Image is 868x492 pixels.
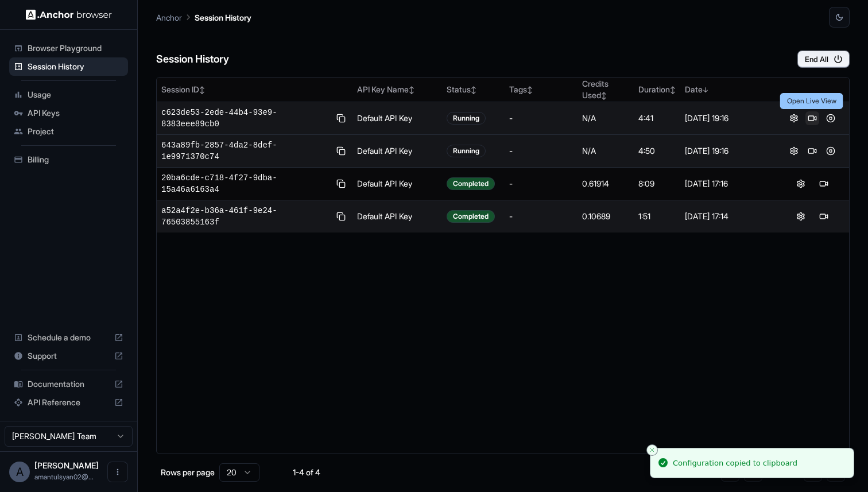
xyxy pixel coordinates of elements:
[797,51,850,68] button: End All
[161,172,330,195] span: 20ba6cde-c718-4f27-9dba-15a46a6163a4
[471,86,476,94] span: ↕
[352,200,442,233] td: Default API Key
[638,178,676,189] div: 8:09
[9,39,128,57] div: Browser Playground
[352,168,442,200] td: Default API Key
[28,126,123,137] span: Project
[447,84,501,95] div: Status
[509,113,573,124] div: -
[156,11,182,24] p: Anchor
[638,211,676,222] div: 1:51
[582,78,629,101] div: Credits Used
[582,145,629,157] div: N/A
[509,178,573,189] div: -
[509,211,573,222] div: -
[685,84,770,95] div: Date
[28,332,110,343] span: Schedule a demo
[28,61,123,72] span: Session History
[28,378,110,390] span: Documentation
[161,107,330,130] span: c623de53-2ede-44b4-93e9-8383eee89cb0
[278,467,335,478] div: 1-4 of 4
[9,462,30,482] div: A
[357,84,437,95] div: API Key Name
[28,89,123,100] span: Usage
[156,11,251,24] nav: breadcrumb
[34,472,94,481] span: amantulsyan02@gmail.com
[409,86,414,94] span: ↕
[9,393,128,412] div: API Reference
[28,350,110,362] span: Support
[685,145,770,157] div: [DATE] 19:16
[28,107,123,119] span: API Keys
[582,178,629,189] div: 0.61914
[582,113,629,124] div: N/A
[28,397,110,408] span: API Reference
[34,460,99,470] span: Aman Tulsyan
[703,86,708,94] span: ↓
[685,113,770,124] div: [DATE] 19:16
[161,84,348,95] div: Session ID
[509,84,573,95] div: Tags
[199,86,205,94] span: ↕
[352,102,442,135] td: Default API Key
[527,86,533,94] span: ↕
[582,211,629,222] div: 0.10689
[195,11,251,24] p: Session History
[601,91,607,100] span: ↕
[161,205,330,228] span: a52a4f2e-b36a-461f-9e24-76503855163f
[673,458,797,469] div: Configuration copied to clipboard
[509,145,573,157] div: -
[447,177,495,190] div: Completed
[9,57,128,76] div: Session History
[685,178,770,189] div: [DATE] 17:16
[447,112,486,125] div: Running
[670,86,676,94] span: ↕
[161,467,215,478] p: Rows per page
[156,51,229,68] h6: Session History
[9,122,128,141] div: Project
[9,86,128,104] div: Usage
[646,444,658,456] button: Close toast
[28,154,123,165] span: Billing
[9,328,128,347] div: Schedule a demo
[638,113,676,124] div: 4:41
[9,104,128,122] div: API Keys
[28,42,123,54] span: Browser Playground
[352,135,442,168] td: Default API Key
[685,211,770,222] div: [DATE] 17:14
[780,93,843,109] div: Open Live View
[9,375,128,393] div: Documentation
[161,140,330,162] span: 643a89fb-2857-4da2-8def-1e9971370c74
[107,462,128,482] button: Open menu
[638,145,676,157] div: 4:50
[9,347,128,365] div: Support
[26,9,112,20] img: Anchor Logo
[447,210,495,223] div: Completed
[638,84,676,95] div: Duration
[447,145,486,157] div: Running
[9,150,128,169] div: Billing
